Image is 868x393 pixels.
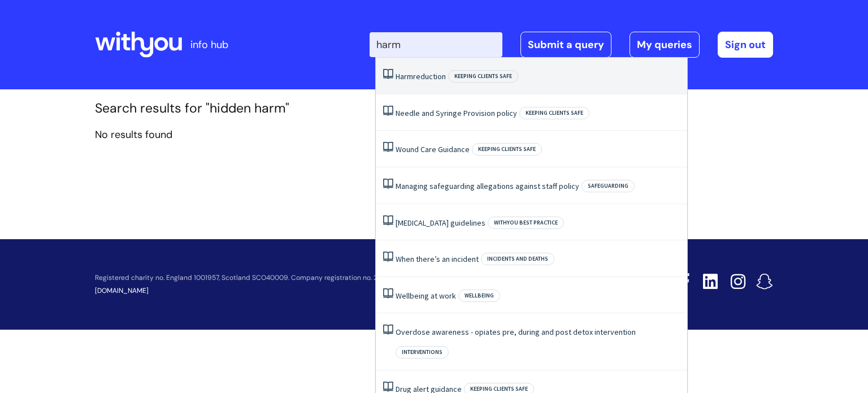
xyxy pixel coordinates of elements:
p: info hub [190,36,228,54]
a: Submit a query [520,32,611,58]
span: Incidents and deaths [481,253,554,265]
a: [MEDICAL_DATA] guidelines [396,218,485,228]
a: Managing safeguarding allegations against staff policy [396,181,579,191]
p: No results found [95,126,773,144]
a: When there’s an incident [396,254,479,264]
a: Sign out [718,32,773,58]
span: Keeping clients safe [448,70,518,83]
span: Wellbeing [458,290,500,302]
input: Search [370,32,502,57]
span: Keeping clients safe [519,107,589,119]
a: My queries [630,32,700,58]
span: Safeguarding [581,180,635,192]
div: | - [370,32,773,58]
span: Keeping clients safe [472,143,542,156]
a: Wound Care Guidance [396,144,470,154]
a: Needle and Syringe Provision policy [396,108,517,118]
span: Harm [396,71,413,81]
a: [DOMAIN_NAME] [95,286,149,295]
a: Wellbeing at work [396,291,456,301]
span: WithYou best practice [488,217,564,229]
a: Overdose awareness - opiates pre, during and post detox intervention [396,327,636,337]
a: Harmreduction [396,71,446,81]
p: Registered charity no. England 1001957, Scotland SCO40009. Company registration no. 2580377 [95,274,599,282]
h1: Search results for "hidden harm" [95,101,773,116]
span: Interventions [396,346,449,359]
